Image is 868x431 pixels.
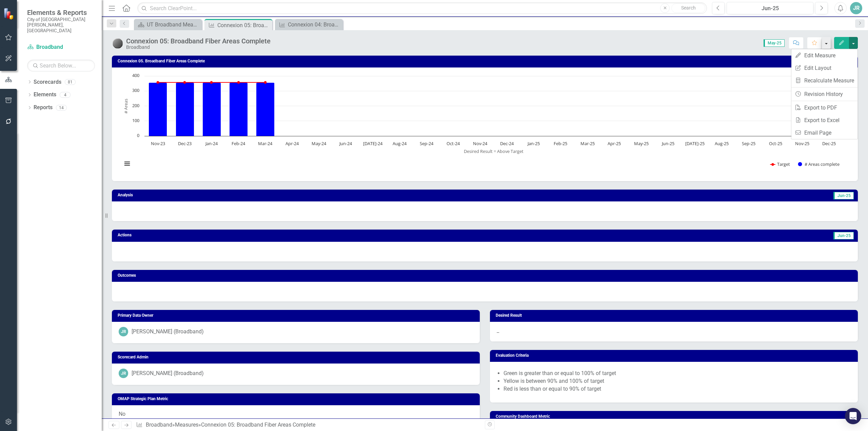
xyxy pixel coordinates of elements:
button: Search [671,3,705,13]
a: Revision History [791,88,857,100]
h3: Desired Result [496,313,854,318]
text: Jan-24 [205,140,218,146]
text: 0 [137,132,139,138]
button: JR [850,2,862,14]
a: Edit Layout [791,62,857,74]
button: Show Target [770,161,790,167]
div: 4 [60,92,71,98]
div: » » [136,421,480,429]
img: No Information [112,38,123,48]
div: JR [119,369,128,378]
div: [PERSON_NAME] (Broadband) [132,328,204,336]
div: Chart. Highcharts interactive chart. [119,73,851,174]
h3: Primary Data Owner [118,313,476,318]
h3: Analysis [118,193,428,197]
svg: Interactive chart [119,73,846,174]
text: Apr-24 [285,140,299,146]
div: UT Broadband Measures & Initiatives [147,20,200,29]
a: Broadband [146,422,172,428]
div: [PERSON_NAME] (Broadband) [132,370,204,377]
text: Dec-24 [500,140,514,146]
text: Dec-23 [178,140,192,146]
text: Feb-25 [554,140,567,146]
small: City of [GEOGRAPHIC_DATA][PERSON_NAME], [GEOGRAPHIC_DATA] [27,17,95,33]
li: Yellow is between 90% and 100% of target [504,377,851,385]
text: 100 [132,117,139,123]
button: Show # Areas complete [798,161,840,167]
h3: Outcomes [118,273,854,278]
text: Jun-24 [339,140,352,146]
path: Dec-23, 357. Target. [183,81,186,84]
a: Edit Measure [791,49,857,62]
path: Nov-23, 357. Target. [157,81,159,84]
text: Oct-24 [447,140,460,146]
text: Aug-25 [715,140,729,146]
a: Scorecards [34,78,61,86]
text: Aug-24 [393,140,407,146]
a: Export to PDF [791,101,857,114]
span: Jun-25 [833,192,854,199]
span: Elements & Reports [27,8,95,17]
div: Connexion 05: Broadband Fiber Areas Complete [217,21,271,30]
div: Broadband [126,45,271,50]
li: Green is greater than or equal to 100% of target [504,370,851,377]
text: Sep-25 [742,140,755,146]
path: Mar-24, 357. Target. [264,81,267,84]
text: 400 [132,72,139,78]
span: Jun-25 [833,232,854,239]
a: Email Page [791,126,857,139]
text: [DATE]-25 [685,140,705,146]
path: Dec-23, 357. # Areas complete. [176,83,194,136]
div: 81 [65,79,76,85]
path: Nov-23, 357. # Areas complete. [149,83,167,136]
div: 14 [56,105,67,111]
span: Search [681,5,696,11]
path: Jan-24, 357. # Areas complete. [203,83,221,136]
text: Oct-25 [769,140,782,146]
h3: Actions [118,233,411,237]
text: Mar-24 [258,140,273,146]
text: Jan-25 [527,140,540,146]
span: No [119,411,125,417]
text: Nov-25 [795,140,809,146]
text: May-25 [634,140,649,146]
text: Dec-25 [822,140,836,146]
text: Nov-24 [473,140,488,146]
a: Reports [34,104,53,112]
a: Measures [175,422,198,428]
div: Connexion 04: Broadband Technical Support (NOC) - Average Call Hold Time [288,20,341,29]
path: Feb-24, 357. Target. [237,81,240,84]
h3: Connexion 05. Broadband Fiber Areas Complete [118,59,854,63]
div: Jun-25 [729,4,811,13]
a: Elements [34,91,56,99]
text: Mar-25 [580,140,595,146]
a: Broadband [27,43,95,51]
path: Mar-24, 357. # Areas complete. [256,83,275,136]
path: Jan-24, 357. Target. [210,81,213,84]
text: Jun-25 [661,140,674,146]
text: 200 [132,102,139,109]
a: Connexion 04: Broadband Technical Support (NOC) - Average Call Hold Time [277,20,341,29]
h3: OMAP Strategic Plan Metric [118,397,476,401]
text: 300 [132,87,139,93]
div: Connexion 05: Broadband Fiber Areas Complete [201,422,315,428]
h3: Community Dashboard Metric [496,414,854,419]
text: Sep-24 [420,140,434,146]
text: Feb-24 [232,140,245,146]
li: Red is less than or equal to 90% of target [504,385,851,393]
img: ClearPoint Strategy [3,7,15,19]
path: Feb-24, 357. # Areas complete. [230,83,248,136]
text: Apr-25 [608,140,621,146]
input: Search ClearPoint... [137,2,707,14]
a: Recalculate Measure [791,74,857,87]
div: JR [119,327,128,336]
text: [DATE]-24 [363,140,383,146]
g: # Areas complete, series 2 of 2. Bar series with 26 bars. [149,76,830,136]
a: Export to Excel [791,114,857,126]
h3: Evaluation Criteria [496,353,854,358]
text: May-24 [312,140,327,146]
span: _ [497,327,499,334]
button: Jun-25 [727,2,813,14]
text: Nov-23 [151,140,165,146]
